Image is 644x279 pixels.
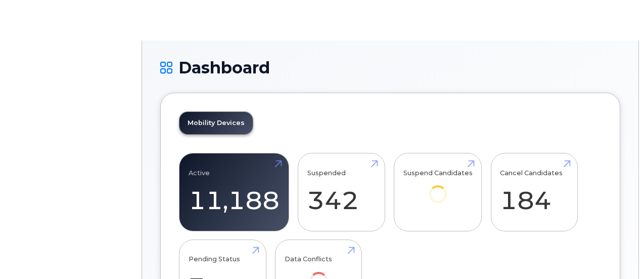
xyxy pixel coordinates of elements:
a: Suspended 342 [307,159,376,226]
a: Mobility Devices [179,112,253,134]
a: Suspend Candidates [403,159,473,217]
h1: Dashboard [160,59,620,76]
a: Cancel Candidates 184 [500,159,568,226]
a: Active 11,188 [189,159,280,226]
